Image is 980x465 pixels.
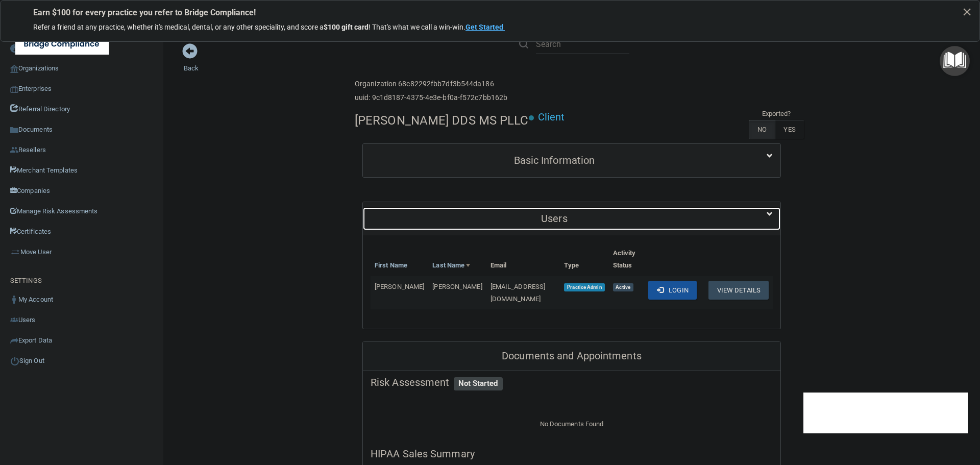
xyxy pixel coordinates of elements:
h4: [PERSON_NAME] DDS MS PLLC [355,114,529,127]
th: Activity Status [609,243,645,276]
a: Users [371,207,773,230]
img: ic_user_dark.df1a06c3.png [10,296,18,304]
img: bridge_compliance_login_screen.278c3ca4.svg [15,34,109,55]
iframe: Drift Widget Chat Controller [803,393,968,433]
button: View Details [708,281,769,300]
div: No Documents Found [363,406,780,443]
img: ic-search.3b580494.png [519,39,528,48]
input: Search [536,35,629,54]
a: Back [184,52,199,72]
span: Refer a friend at any practice, whether it's medical, dental, or any other speciality, and score a [33,23,324,31]
img: organization-icon.f8decf85.png [10,65,18,73]
td: Exported? [749,108,804,120]
h5: Risk Assessment [371,377,773,388]
img: ic_power_dark.7ecde6b1.png [10,356,19,365]
label: YES [775,120,803,139]
a: Basic Information [371,149,773,172]
span: [EMAIL_ADDRESS][DOMAIN_NAME] [491,283,546,303]
img: ic_reseller.de258add.png [10,146,18,154]
img: icon-documents.8dae5593.png [10,126,18,134]
a: First Name [375,259,407,272]
div: Documents and Appointments [363,341,780,371]
img: briefcase.64adab9b.png [10,247,20,257]
a: Last Name [432,259,470,272]
h6: Organization 68c82292fbb7df3b544da186 [355,80,507,88]
p: Client [538,108,565,127]
th: Type [560,243,608,276]
span: Active [613,283,633,291]
h6: uuid: 9c1d8187-4375-4e3e-bf0a-f572c7bb162b [355,94,507,102]
button: Close [962,4,972,20]
button: Open Resource Center [940,46,970,76]
h5: Basic Information [371,155,738,166]
span: Practice Admin [564,283,604,291]
p: Earn $100 for every practice you refer to Bridge Compliance! [33,8,947,17]
img: icon-users.e205127d.png [10,316,18,324]
h5: HIPAA Sales Summary [371,448,773,459]
strong: $100 gift card [324,23,369,31]
h5: Users [371,213,738,224]
img: icon-export.b9366987.png [10,336,18,345]
label: SETTINGS [10,275,42,287]
label: NO [749,120,775,139]
button: Login [648,281,697,300]
strong: Get Started [465,23,503,31]
span: [PERSON_NAME] [375,283,424,290]
span: ! That's what we call a win-win. [369,23,465,31]
th: Email [486,243,560,276]
span: [PERSON_NAME] [432,283,482,290]
span: Not Started [454,377,503,390]
a: Get Started [465,23,505,31]
img: enterprise.0d942306.png [10,86,18,93]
